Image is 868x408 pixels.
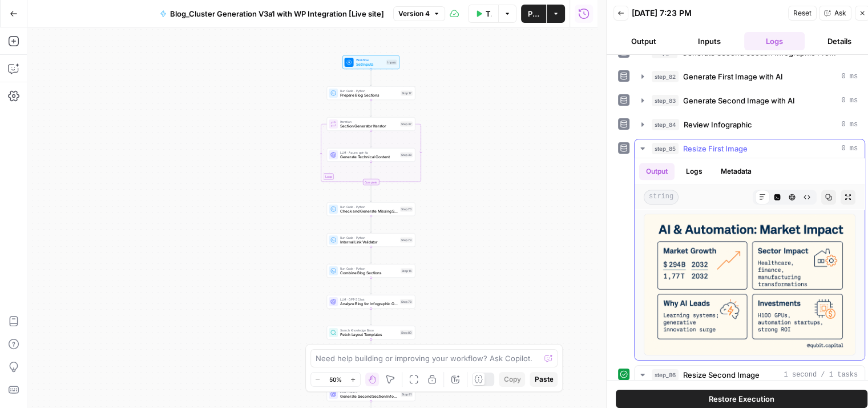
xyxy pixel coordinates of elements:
div: Step 38 [400,153,413,158]
div: Step 16 [401,269,413,274]
span: step_83 [652,95,679,106]
span: 0 ms [841,95,858,106]
button: 0 ms [635,91,865,110]
span: Blog_Cluster Generation V3a1 with WP Integration [Live site] [170,8,384,19]
span: Paste [534,374,553,385]
span: Iteration [340,119,398,124]
button: Output [639,163,675,180]
span: Analyze Blog for Infographic Opportunities [340,301,398,307]
div: 0 ms [635,158,865,360]
div: Search Knowledge BaseFetch Layout TemplatesStep 80 [327,326,415,339]
button: Restore Execution [616,390,867,408]
span: Resize Second Image [683,369,760,381]
span: Run Code · Python [340,89,398,93]
span: Run Code · Python [340,205,398,209]
button: 1 second / 1 tasks [635,366,865,384]
button: Logs [679,163,709,180]
span: Test Workflow [486,8,492,19]
span: step_84 [652,119,679,130]
span: 0 ms [841,71,858,82]
button: Copy [499,372,525,387]
button: 0 ms [635,115,865,134]
button: Publish [521,5,546,23]
g: Edge from step_17 to step_37 [370,100,372,117]
div: Inputs [386,60,397,65]
button: Paste [530,372,558,387]
span: step_85 [652,143,679,154]
span: Search Knowledge Base [340,328,398,333]
div: Step 81 [401,392,413,397]
div: Step 78 [400,299,413,305]
span: string [644,190,679,205]
div: Complete [363,179,380,185]
span: Generate Second Image with AI [683,95,795,106]
div: LLM · GPT-5 ChatAnalyze Blog for Infographic OpportunitiesStep 78 [327,295,415,309]
button: Inputs [679,32,739,50]
span: Generate First Image with AI [683,71,783,82]
div: Complete [327,179,415,185]
button: Metadata [714,163,758,180]
span: Section Generator Iterator [340,123,398,129]
button: Version 4 [393,6,445,21]
button: Logs [744,32,805,50]
img: output preview [644,214,855,355]
span: Run Code · Python [340,235,398,240]
div: Run Code · PythonPrepare Blog SectionsStep 17 [327,86,415,100]
span: Version 4 [398,9,430,19]
span: Reset [793,8,812,18]
span: Restore Execution [709,393,774,405]
div: Run Code · PythonCombine Blog SectionsStep 16 [327,264,415,278]
div: WorkflowSet InputsInputs [327,55,415,69]
div: LoopIterationSection Generator IteratorStep 37 [327,117,415,131]
span: LLM · GPT-5 Chat [340,297,398,302]
g: Edge from step_16 to step_78 [370,278,372,294]
span: 0 ms [841,143,858,154]
span: Ask [834,8,846,18]
div: Step 70 [400,207,413,212]
span: 0 ms [841,119,858,130]
span: Combine Blog Sections [340,270,398,276]
span: Resize First Image [683,143,748,154]
span: Review Infographic [684,119,752,130]
button: Blog_Cluster Generation V3a1 with WP Integration [Live site] [153,5,391,23]
div: Run Code · PythonCheck and Generate Missing SectionsStep 70 [327,202,415,216]
div: LLM · GPT-5Generate Second Section Infographic PromptStep 81 [327,387,415,401]
span: 1 second / 1 tasks [784,370,858,380]
span: step_86 [652,369,679,381]
span: Publish [528,8,539,19]
g: Edge from start to step_17 [370,69,372,86]
span: Generate Technical Content [340,154,398,160]
span: Set Inputs [356,62,385,67]
div: LLM · Azure: gpt-4oGenerate Technical ContentStep 38 [327,148,415,162]
span: Copy [503,374,520,385]
span: Fetch Layout Templates [340,332,398,338]
button: 0 ms [635,139,865,158]
span: Generate Second Section Infographic Prompt [340,394,398,399]
span: Workflow [356,58,385,62]
g: Edge from step_70 to step_73 [370,216,372,233]
div: Run Code · PythonInternal Link ValidatorStep 73 [327,233,415,247]
span: Check and Generate Missing Sections [340,209,398,214]
g: Edge from step_78 to step_80 [370,309,372,325]
span: step_82 [652,71,679,82]
span: LLM · Azure: gpt-4o [340,150,398,155]
button: Ask [819,6,851,21]
div: Step 80 [400,330,413,335]
div: Step 73 [400,238,413,243]
span: Prepare Blog Sections [340,93,398,98]
button: Test Workflow [468,5,499,23]
div: Step 37 [400,122,413,127]
span: 50% [329,375,342,384]
button: Output [613,32,674,50]
div: Step 17 [401,91,413,96]
g: Edge from step_37-iteration-end to step_70 [370,185,372,202]
g: Edge from step_73 to step_16 [370,247,372,263]
span: Internal Link Validator [340,239,398,245]
button: Reset [788,6,817,21]
button: 0 ms [635,67,865,86]
g: Edge from step_37 to step_38 [370,131,372,147]
span: Run Code · Python [340,266,398,271]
